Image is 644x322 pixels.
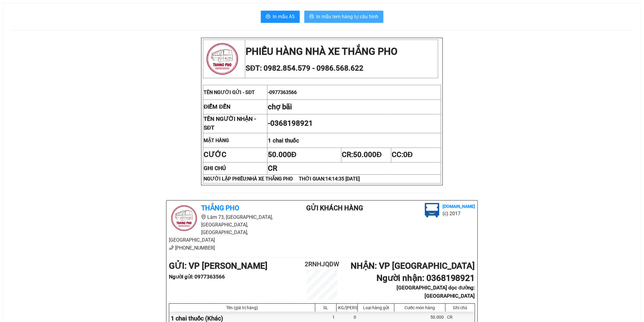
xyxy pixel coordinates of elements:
[268,103,292,111] span: chợ bãi
[204,176,360,182] strong: NGƯỜI LẬP PHIẾU:
[269,89,297,95] span: 0977363566
[169,203,199,233] img: logo.jpg
[169,213,282,244] li: Lâm 73, [GEOGRAPHIC_DATA], [GEOGRAPHIC_DATA], [GEOGRAPHIC_DATA], [GEOGRAPHIC_DATA]
[359,305,393,310] div: Loại hàng gửi
[351,261,475,271] b: NHẬN : VP [GEOGRAPHIC_DATA]
[204,150,226,159] strong: CƯỚC
[169,245,174,250] span: phone
[268,137,299,144] span: 1 chai thuốc
[306,204,363,212] b: Gửi khách hàng
[204,103,230,110] strong: ĐIỂM ĐẾN
[317,13,379,20] span: In mẫu tem hàng tự cấu hình
[353,150,382,159] span: 50.000Đ
[273,13,295,20] span: In mẫu A5
[270,119,313,128] span: 0368198921
[204,116,256,131] strong: TÊN NGƯỜI NHẬN - SĐT
[325,176,360,182] span: 14:14:35 [DATE]
[376,273,475,283] b: Người nhận : 0368198921
[309,14,314,20] span: printer
[317,305,335,310] div: SL
[169,274,225,280] b: Người gửi : 0977363566
[201,215,206,219] span: environment
[443,204,475,209] b: [DOMAIN_NAME]
[403,150,413,159] span: 0Đ
[268,150,296,159] span: 50.000Đ
[246,46,397,57] strong: PHIẾU HÀNG NHÀ XE THẮNG PHO
[266,14,271,20] span: printer
[425,203,439,218] img: logo.jpg
[392,150,413,159] span: CC:
[268,119,313,128] span: -
[268,164,277,173] span: CR
[204,89,255,95] span: TÊN NGƯỜI GỬI - SĐT
[201,204,239,212] b: Thắng Pho
[447,305,473,310] div: Ghi chú
[338,305,356,310] div: KG/[PERSON_NAME]
[296,259,348,269] h2: 2RNHJQDW
[342,150,382,159] span: CR:
[171,305,313,310] div: Tên (giá trị hàng)
[247,176,360,182] span: NHÀ XE THẮNG PHO THỜI GIAN:
[169,244,282,252] li: [PHONE_NUMBER]
[204,40,241,78] img: logo
[397,285,475,299] b: [GEOGRAPHIC_DATA] dọc đường: [GEOGRAPHIC_DATA]
[261,11,300,23] button: printerIn mẫu A5
[443,210,475,217] li: (c) 2017
[204,165,226,172] strong: GHI CHÚ
[268,89,297,95] span: -
[246,64,363,72] span: SĐT: 0982.854.579 - 0986.568.622
[169,261,268,271] b: GỬI : VP [PERSON_NAME]
[396,305,444,310] div: Cước món hàng
[304,11,383,23] button: printerIn mẫu tem hàng tự cấu hình
[204,138,229,143] strong: MẶT HÀNG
